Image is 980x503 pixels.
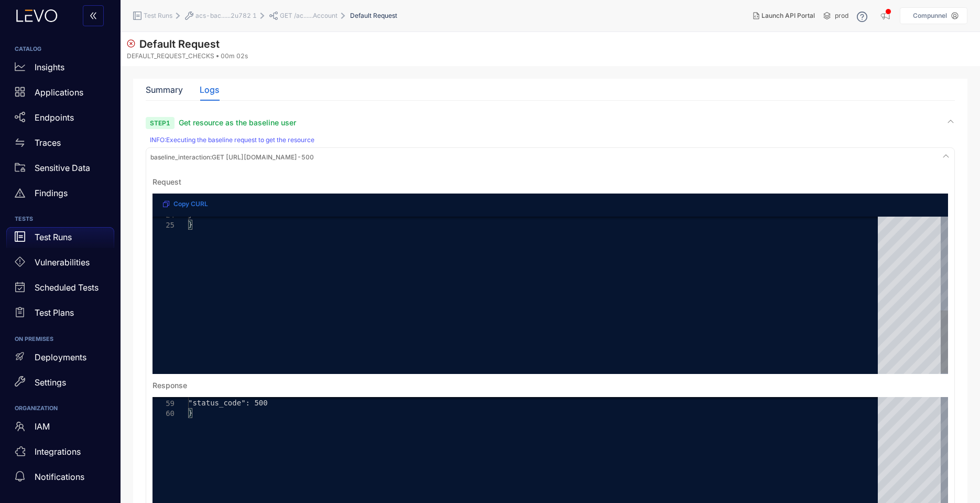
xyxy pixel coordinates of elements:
span: "status_code": 500 [188,399,268,407]
div: Logs [200,85,219,94]
a: Scheduled Tests [6,277,114,303]
p: Insights [35,62,64,72]
p: IAM [35,422,50,431]
span: baseline_interaction : [150,153,212,161]
a: Vulnerabilities [6,252,114,277]
p: Compunnel [913,12,947,19]
p: Traces [35,138,61,147]
a: Insights [6,57,114,82]
p: Notifications [35,472,84,481]
a: Notifications [6,466,114,491]
a: Test Runs [6,227,114,252]
p: Findings [35,188,68,198]
div: 60 [153,409,175,419]
span: acs-bac......2u782 1 [195,12,257,19]
div: Request [153,178,181,186]
h6: ON PREMISES [15,336,106,343]
span: Test Runs [144,12,172,19]
p: Test Runs [35,232,72,242]
p: Endpoints [35,113,74,122]
button: Copy CURL [155,196,216,212]
span: } [188,220,192,229]
button: double-left [83,5,104,26]
a: IAM [6,416,114,441]
a: Integrations [6,441,114,466]
a: Findings [6,183,114,208]
p: Sensitive Data [35,163,90,173]
p: Applications [35,88,83,97]
p: Test Plans [35,308,74,317]
a: Applications [6,82,114,107]
span: Get resource as the baseline user [179,118,296,127]
div: Summary [146,85,183,94]
span: GET /ac......Account [280,12,337,19]
a: Endpoints [6,107,114,132]
div: Response [153,381,187,390]
span: GET [URL][DOMAIN_NAME] - 500 [150,154,314,161]
h6: CATALOG [15,46,106,52]
a: Settings [6,372,114,397]
div: 25 [153,220,175,230]
a: Test Plans [6,303,114,328]
p: Integrations [35,447,81,456]
span: DEFAULT_REQUEST_CHECKS [127,52,214,60]
span: prod [835,12,848,19]
h6: ORGANIZATION [15,405,106,412]
span: Default Request [127,38,220,50]
span: Step 1 [146,117,175,129]
div: INFO : Executing the baseline request to get the resource [150,136,953,144]
span: team [15,421,25,432]
span: Copy CURL [173,200,208,208]
p: Settings [35,378,66,387]
a: Traces [6,132,114,157]
button: Launch API Portal [745,7,823,24]
span: Launch API Portal [761,12,815,19]
a: Sensitive Data [6,157,114,183]
span: Default Request [350,12,397,19]
span: 00m 02s [221,52,248,60]
span: swap [15,137,25,148]
p: Scheduled Tests [35,283,99,292]
p: Deployments [35,352,86,362]
div: 59 [153,399,175,409]
span: warning [15,188,25,198]
span: } [188,409,192,417]
p: Vulnerabilities [35,258,90,267]
h6: TESTS [15,216,106,222]
span: double-left [89,12,97,21]
a: Deployments [6,347,114,372]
